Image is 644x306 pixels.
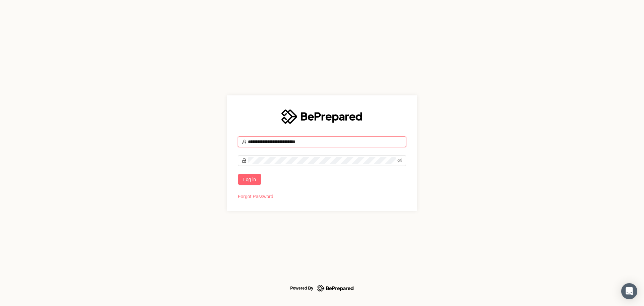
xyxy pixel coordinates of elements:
[242,158,247,163] span: lock
[238,194,273,199] a: Forgot Password
[290,284,313,292] div: Powered By
[242,139,247,144] span: user
[243,176,256,183] span: Log in
[238,174,261,185] button: Log in
[621,283,637,299] div: Open Intercom Messenger
[397,158,402,163] span: eye-invisible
